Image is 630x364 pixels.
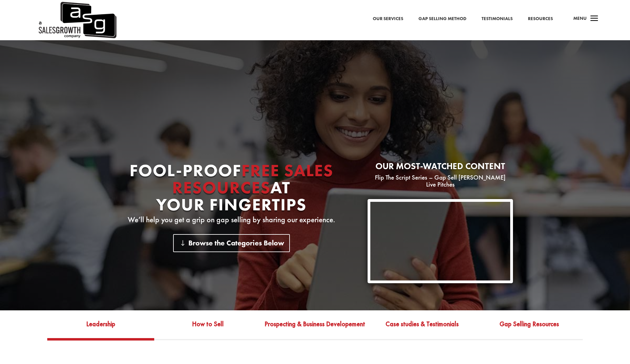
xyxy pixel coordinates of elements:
span: Free Sales Resources [172,159,333,198]
a: Leadership [47,319,154,338]
a: Gap Selling Resources [476,319,583,338]
a: Resources [528,15,553,23]
a: Our Services [373,15,403,23]
span: Menu [573,15,587,21]
a: Prospecting & Business Developement [262,319,368,338]
h1: Fool-proof At Your Fingertips [117,162,346,216]
a: Gap Selling Method [418,15,466,23]
p: We’ll help you get a grip on gap selling by sharing our experience. [117,216,346,223]
span: a [588,13,600,25]
a: Case studies & Testimonials [368,319,475,338]
a: Browse the Categories Below [173,234,290,252]
a: How to Sell [154,319,261,338]
a: Testimonials [482,15,513,23]
p: Flip The Script Series – Gap Sell [PERSON_NAME] Live Pitches [368,174,513,188]
h2: Our most-watched content [368,162,513,174]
